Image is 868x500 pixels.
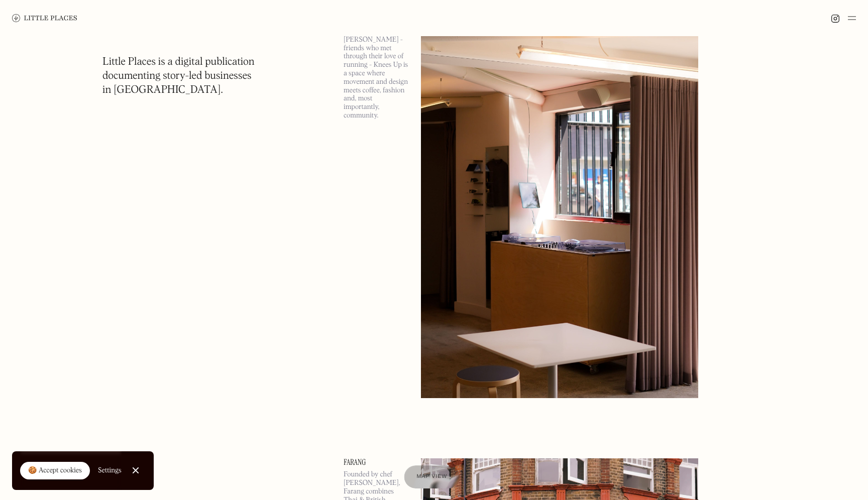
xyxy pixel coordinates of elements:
div: 🍪 Accept cookies [28,466,82,476]
h1: Little Places is a digital publication documenting story-led businesses in [GEOGRAPHIC_DATA]. [102,55,255,97]
p: Started by [PERSON_NAME] and [PERSON_NAME] - friends who met through their love of running - Knee... [344,10,409,119]
span: Map view [416,474,447,480]
a: Settings [98,459,122,482]
a: Map view [404,465,460,488]
div: Settings [98,467,122,474]
a: Close Cookie Popup [126,460,146,480]
a: 🍪 Accept cookies [20,462,90,480]
a: Farang [344,458,409,466]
